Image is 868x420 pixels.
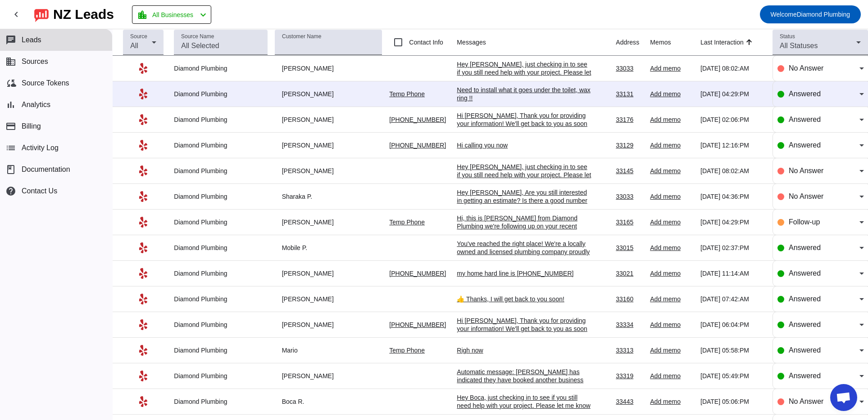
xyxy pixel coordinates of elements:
mat-icon: Yelp [138,345,149,356]
span: No Answer [789,398,823,405]
div: [DATE] 11:14:AM [700,269,765,277]
div: 👍 Thanks, I will get back to you soon! [457,295,592,303]
div: Add memo [650,192,693,201]
span: Sources [22,58,48,66]
mat-icon: Yelp [138,89,149,99]
div: [PERSON_NAME] [275,372,382,380]
div: [PERSON_NAME] [275,218,382,226]
span: No Answer [789,192,823,200]
div: [PERSON_NAME] [275,141,382,149]
div: Diamond Plumbing [174,321,267,329]
button: WelcomeDiamond Plumbing [760,5,861,23]
a: Temp Phone [389,90,425,98]
div: [PERSON_NAME] [275,116,382,124]
div: [DATE] 08:02:AM [700,64,765,72]
div: [DATE] 06:04:PM [700,321,765,329]
div: Boca R. [275,398,382,406]
mat-icon: Yelp [138,165,149,176]
div: Hi calling you now [457,141,592,149]
div: [DATE] 07:42:AM [700,295,765,303]
div: [PERSON_NAME] [275,269,382,277]
div: Add memo [650,167,693,175]
div: 33334 [616,321,643,329]
div: Add memo [650,218,693,226]
mat-icon: Yelp [138,268,149,279]
mat-icon: Yelp [138,242,149,253]
div: 33015 [616,244,643,252]
div: Add memo [650,116,693,124]
mat-label: Status [780,34,795,40]
div: 33145 [616,167,643,175]
mat-icon: Yelp [138,371,149,381]
span: Activity Log [22,144,59,152]
div: [DATE] 08:02:AM [700,167,765,175]
span: Answered [789,269,821,277]
div: Automatic message: [PERSON_NAME] has indicated they have booked another business for this job. [457,368,592,392]
div: Diamond Plumbing [174,167,267,175]
div: Diamond Plumbing [174,90,267,98]
span: Answered [789,116,821,123]
div: 33033 [616,192,643,201]
div: Diamond Plumbing [174,244,267,252]
mat-icon: location_city [137,9,148,20]
div: Diamond Plumbing [174,64,267,72]
div: Hi [PERSON_NAME], Thank you for providing your information! We'll get back to you as soon as poss... [457,112,592,136]
span: Documentation [22,165,70,174]
div: [DATE] 05:49:PM [700,372,765,380]
div: Add memo [650,141,693,149]
mat-icon: chat [5,35,16,45]
span: All Businesses [152,9,193,21]
div: Diamond Plumbing [174,372,267,380]
div: Diamond Plumbing [174,218,267,226]
div: Add memo [650,90,693,98]
span: Analytics [22,101,50,109]
div: [PERSON_NAME] [275,321,382,329]
div: [DATE] 05:58:PM [700,346,765,354]
div: Diamond Plumbing [174,141,267,149]
div: NZ Leads [53,8,114,21]
a: [PHONE_NUMBER] [389,321,446,328]
mat-icon: chevron_left [198,9,209,20]
span: Source Tokens [22,79,69,87]
div: Add memo [650,295,693,303]
th: Messages [457,29,616,56]
span: Answered [789,244,821,251]
div: 33033 [616,64,643,72]
img: logo [34,7,49,22]
mat-label: Customer Name [282,34,321,40]
div: 33319 [616,372,643,380]
mat-icon: Yelp [138,114,149,125]
div: [PERSON_NAME] [275,90,382,98]
input: All Selected [181,40,260,51]
mat-icon: payment [5,121,16,132]
span: Billing [22,122,41,130]
mat-icon: bar_chart [5,99,16,110]
span: Welcome [771,11,797,18]
div: Add memo [650,398,693,406]
div: Add memo [650,244,693,252]
div: Add memo [650,372,693,380]
div: Righ now [457,346,592,354]
span: Contact Us [22,187,57,195]
div: 33313 [616,346,643,354]
a: [PHONE_NUMBER] [389,270,446,277]
div: Hi, this is [PERSON_NAME] from Diamond Plumbing we're following up on your recent plumbing servic... [457,214,592,271]
span: Answered [789,141,821,149]
mat-icon: Yelp [138,63,149,74]
mat-icon: chevron_left [11,9,22,20]
div: Add memo [650,64,693,72]
div: Last Interaction [700,38,744,47]
div: my home hard line is [PHONE_NUMBER] [457,269,592,277]
div: 33131 [616,90,643,98]
span: Answered [789,372,821,380]
th: Memos [650,29,700,56]
mat-label: Source [130,34,147,40]
mat-icon: business [5,56,16,67]
div: Sharaka P. [275,192,382,201]
div: [DATE] 04:29:PM [700,218,765,226]
div: Diamond Plumbing [174,192,267,201]
div: [DATE] 05:06:PM [700,398,765,406]
mat-icon: help [5,186,16,197]
mat-icon: Yelp [138,191,149,202]
a: Open chat [830,384,857,411]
